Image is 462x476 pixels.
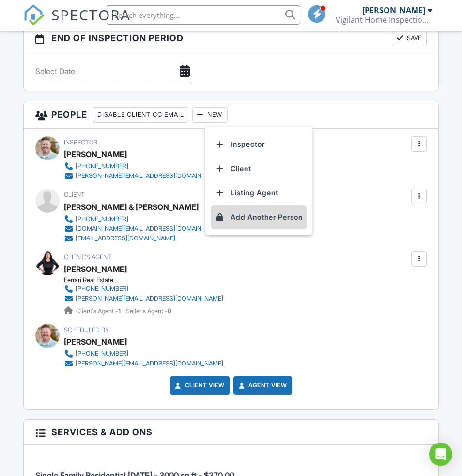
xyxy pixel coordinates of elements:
span: Client's Agent [64,254,111,261]
div: [PERSON_NAME][EMAIL_ADDRESS][DOMAIN_NAME] [76,295,223,303]
a: [PERSON_NAME] [64,262,127,277]
div: [DOMAIN_NAME][EMAIL_ADDRESS][DOMAIN_NAME] [76,225,223,233]
a: [PHONE_NUMBER] [64,162,223,172]
button: Save [392,31,427,47]
div: [PERSON_NAME] [64,147,127,162]
h3: Services & Add ons [24,420,439,445]
div: New [192,108,228,123]
a: Agent View [237,381,287,391]
a: [PERSON_NAME][EMAIL_ADDRESS][DOMAIN_NAME] [64,294,223,304]
div: Disable Client CC Email [93,108,188,123]
span: Scheduled By [64,327,109,334]
a: [PHONE_NUMBER] [64,349,223,359]
span: End of Inspection Period [51,32,184,45]
strong: 0 [168,308,171,315]
div: Vigilant Home Inspections LLC [336,16,432,25]
a: [EMAIL_ADDRESS][DOMAIN_NAME] [64,234,223,244]
div: [PHONE_NUMBER] [76,163,128,171]
div: Open Intercom Messenger [429,443,452,466]
span: Client's Agent - [76,308,122,315]
span: Inspector [64,139,97,146]
div: [PERSON_NAME] [362,6,425,16]
div: Ferrari Real Estate [64,277,231,285]
input: Select Date [35,60,192,84]
div: [PHONE_NUMBER] [76,350,128,358]
strong: 1 [118,308,121,315]
a: [PHONE_NUMBER] [64,285,223,294]
a: SPECTORA [23,13,131,33]
a: [DOMAIN_NAME][EMAIL_ADDRESS][DOMAIN_NAME] [64,224,223,234]
a: [PERSON_NAME][EMAIL_ADDRESS][DOMAIN_NAME] [64,172,223,181]
div: [PERSON_NAME] [64,335,127,349]
a: [PERSON_NAME][EMAIL_ADDRESS][DOMAIN_NAME] [64,359,223,369]
img: The Best Home Inspection Software - Spectora [23,5,45,26]
div: [EMAIL_ADDRESS][DOMAIN_NAME] [76,235,175,243]
span: SPECTORA [51,5,131,25]
span: Seller's Agent - [126,308,171,315]
div: [PHONE_NUMBER] [76,286,128,293]
div: [PHONE_NUMBER] [76,216,128,223]
div: [PERSON_NAME] & [PERSON_NAME] [64,200,199,215]
span: Client [64,191,85,199]
a: Client View [173,381,225,391]
a: [PHONE_NUMBER] [64,215,223,224]
div: [PERSON_NAME][EMAIL_ADDRESS][DOMAIN_NAME] [76,360,223,368]
input: Search everything... [107,6,300,25]
div: [PERSON_NAME][EMAIL_ADDRESS][DOMAIN_NAME] [76,173,223,180]
h3: People [24,102,439,129]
